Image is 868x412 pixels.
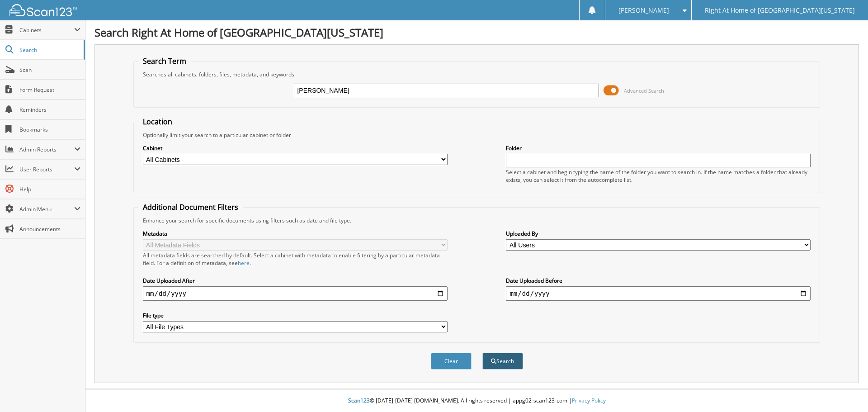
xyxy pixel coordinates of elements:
div: Enhance your search for specific documents using filters such as date and file type. [138,217,816,224]
span: Scan123 [348,397,370,404]
span: Advanced Search [624,87,664,94]
div: Searches all cabinets, folders, files, metadata, and keywords [138,71,816,78]
legend: Search Term [138,56,191,66]
label: Uploaded By [506,230,811,237]
input: end [506,286,811,301]
span: Scan [19,66,80,74]
label: Folder [506,144,811,152]
span: Admin Reports [19,146,74,153]
label: Metadata [143,230,448,237]
span: [PERSON_NAME] [618,8,669,13]
legend: Location [138,117,177,127]
span: Reminders [19,106,80,114]
img: scan123-logo-white.svg [9,4,77,16]
span: Announcements [19,225,80,233]
span: Search [19,46,79,54]
span: Right At Home of [GEOGRAPHIC_DATA][US_STATE] [705,8,855,13]
div: All metadata fields are searched by default. Select a cabinet with metadata to enable filtering b... [143,251,448,267]
span: Help [19,185,80,193]
a: Privacy Policy [572,397,606,404]
legend: Additional Document Filters [138,202,243,212]
input: start [143,286,448,301]
iframe: Chat Widget [823,369,868,412]
span: Admin Menu [19,205,74,213]
div: Optionally limit your search to a particular cabinet or folder [138,131,816,139]
label: Date Uploaded After [143,277,448,284]
span: Bookmarks [19,126,80,133]
span: Form Request [19,86,80,94]
label: Date Uploaded Before [506,277,811,284]
h1: Search Right At Home of [GEOGRAPHIC_DATA][US_STATE] [94,25,859,40]
div: Select a cabinet and begin typing the name of the folder you want to search in. If the name match... [506,168,811,184]
button: Clear [431,353,472,369]
span: User Reports [19,166,74,173]
label: Cabinet [143,144,448,152]
div: © [DATE]-[DATE] [DOMAIN_NAME]. All rights reserved | appg02-scan123-com | [85,390,868,412]
button: Search [482,353,523,369]
label: File type [143,312,448,319]
span: Cabinets [19,26,74,34]
a: here [238,259,250,267]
